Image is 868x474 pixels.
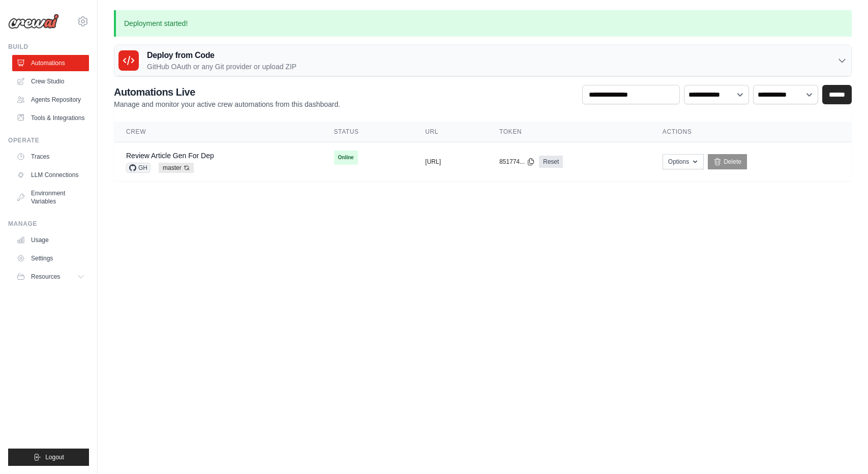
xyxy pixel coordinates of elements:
th: Actions [650,122,852,142]
h3: Deploy from Code [147,49,296,62]
a: Settings [12,250,89,266]
p: Manage and monitor your active crew automations from this dashboard. [114,99,340,109]
button: 851774... [499,158,535,166]
img: Logo [8,14,59,29]
a: Crew Studio [12,73,89,90]
a: Agents Repository [12,92,89,108]
th: Token [487,122,650,142]
a: Review Article Gen For Dep [126,152,214,160]
a: Reset [539,156,563,168]
a: Usage [12,232,89,248]
a: Traces [12,149,89,165]
th: Crew [114,122,322,142]
span: Online [334,151,358,165]
a: Tools & Integrations [12,110,89,126]
button: Resources [12,269,89,285]
div: Operate [8,136,89,144]
p: GitHub OAuth or any Git provider or upload ZIP [147,62,296,72]
div: Manage [8,220,89,228]
span: Resources [31,273,60,281]
h2: Automations Live [114,85,340,99]
a: Delete [708,154,747,169]
th: Status [322,122,413,142]
a: Automations [12,55,89,71]
th: URL [413,122,487,142]
button: Logout [8,449,89,466]
button: Options [663,154,704,169]
span: GH [126,163,151,173]
div: Build [8,43,89,51]
span: master [159,163,194,173]
a: LLM Connections [12,167,89,183]
p: Deployment started! [114,10,852,37]
span: Logout [45,453,64,461]
a: Environment Variables [12,185,89,210]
